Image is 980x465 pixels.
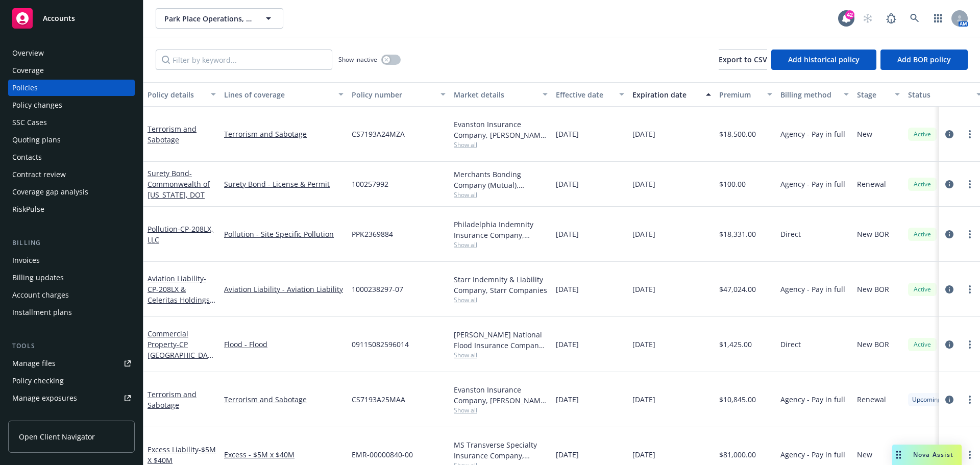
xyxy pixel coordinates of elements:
[715,82,776,107] button: Premium
[454,406,548,414] span: Show all
[556,229,579,239] span: [DATE]
[8,355,135,372] a: Manage files
[224,339,344,350] a: Flood - Flood
[454,296,548,304] span: Show all
[148,339,213,381] span: - CP [GEOGRAPHIC_DATA] - [STREET_ADDRESS]
[632,129,655,139] span: [DATE]
[8,80,135,96] a: Policies
[881,8,901,29] a: Report a Bug
[632,179,655,189] span: [DATE]
[454,329,548,351] div: [PERSON_NAME] National Flood Insurance Company, [PERSON_NAME] Flood
[780,394,845,405] span: Agency - Pay in full
[224,284,344,295] a: Aviation Liability - Aviation Liability
[908,89,970,100] div: Status
[352,229,393,239] span: PPK2369884
[12,390,77,406] div: Manage exposures
[148,168,210,200] span: - Commonwealth of [US_STATE], DOT
[857,339,889,350] span: New BOR
[8,62,135,79] a: Coverage
[224,229,344,239] a: Pollution - Site Specific Pollution
[780,129,845,139] span: Agency - Pay in full
[148,389,197,410] a: Terrorism and Sabotage
[857,8,878,29] a: Start snowing
[719,55,767,64] span: Export to CSV
[8,390,135,406] a: Manage exposures
[857,229,889,239] span: New BOR
[148,89,205,100] div: Policy details
[224,129,344,139] a: Terrorism and Sabotage
[12,287,69,303] div: Account charges
[224,179,344,189] a: Surety Bond - License & Permit
[8,45,135,61] a: Overview
[12,201,44,217] div: RiskPulse
[352,89,434,100] div: Policy number
[719,449,756,460] span: $81,000.00
[224,89,332,100] div: Lines of coverage
[943,338,955,351] a: circleInformation
[12,304,72,321] div: Installment plans
[964,228,976,240] a: more
[857,394,886,405] span: Renewal
[454,240,548,249] span: Show all
[143,82,220,107] button: Policy details
[12,132,61,148] div: Quoting plans
[913,450,953,459] span: Nova Assist
[148,274,210,315] a: Aviation Liability
[912,340,933,349] span: Active
[148,168,210,200] a: Surety Bond
[352,394,405,405] span: CS7193A25MAA
[912,395,941,404] span: Upcoming
[880,50,968,70] button: Add BOR policy
[928,8,948,29] a: Switch app
[352,449,413,460] span: EMR-00000840-00
[454,190,548,199] span: Show all
[8,97,135,113] a: Policy changes
[8,373,135,389] a: Policy checking
[556,449,579,460] span: [DATE]
[43,14,75,22] span: Accounts
[556,284,579,295] span: [DATE]
[220,82,348,107] button: Lines of coverage
[454,351,548,359] span: Show all
[454,89,536,100] div: Market details
[776,82,853,107] button: Billing method
[450,82,552,107] button: Market details
[719,229,756,239] span: $18,331.00
[12,166,66,183] div: Contract review
[892,445,962,465] button: Nova Assist
[912,285,933,294] span: Active
[719,394,756,405] span: $10,845.00
[12,252,40,268] div: Invoices
[552,82,628,107] button: Effective date
[148,124,197,144] a: Terrorism and Sabotage
[632,394,655,405] span: [DATE]
[964,283,976,296] a: more
[8,166,135,183] a: Contract review
[352,179,388,189] span: 100257992
[719,284,756,295] span: $47,024.00
[632,89,700,100] div: Expiration date
[352,339,409,350] span: 09115082596014
[8,287,135,303] a: Account charges
[12,270,64,286] div: Billing updates
[964,449,976,461] a: more
[771,50,876,70] button: Add historical policy
[8,184,135,200] a: Coverage gap analysis
[156,8,283,29] button: Park Place Operations, Inc.
[148,224,213,244] a: Pollution
[224,449,344,460] a: Excess - $5M x $40M
[780,229,801,239] span: Direct
[943,228,955,240] a: circleInformation
[8,304,135,321] a: Installment plans
[780,449,845,460] span: Agency - Pay in full
[719,129,756,139] span: $18,500.00
[8,407,135,424] a: Manage certificates
[556,339,579,350] span: [DATE]
[8,341,135,351] div: Tools
[912,230,933,239] span: Active
[964,178,976,190] a: more
[454,384,548,406] div: Evanston Insurance Company, [PERSON_NAME] Insurance, Brown & Riding Insurance Services, Inc.
[632,339,655,350] span: [DATE]
[964,128,976,140] a: more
